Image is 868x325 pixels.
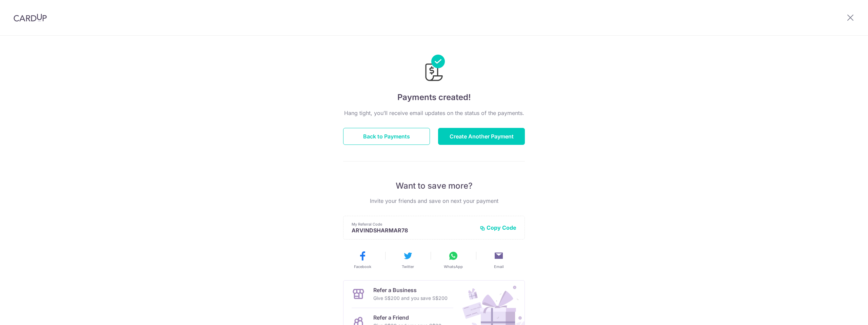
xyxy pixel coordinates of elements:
span: WhatsApp [444,264,463,269]
img: Payments [423,55,445,83]
span: Email [494,264,504,269]
p: Refer a Friend [373,313,441,322]
p: Hang tight, you’ll receive email updates on the status of the payments. [343,109,525,117]
button: Twitter [388,250,428,269]
button: Email [479,250,519,269]
span: Twitter [402,264,414,269]
button: Back to Payments [343,128,430,145]
p: ARVINDSHARMAR78 [352,227,474,234]
p: Give S$200 and you save S$200 [373,294,448,302]
h4: Payments created! [343,91,525,103]
p: Refer a Business [373,286,448,294]
button: WhatsApp [433,250,473,269]
img: CardUp [14,14,47,22]
span: Facebook [354,264,371,269]
button: Create Another Payment [438,128,525,145]
button: Copy Code [480,224,516,231]
p: My Referral Code [352,222,474,227]
p: Want to save more? [343,180,525,191]
p: Invite your friends and save on next your payment [343,197,525,205]
button: Facebook [342,250,382,269]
